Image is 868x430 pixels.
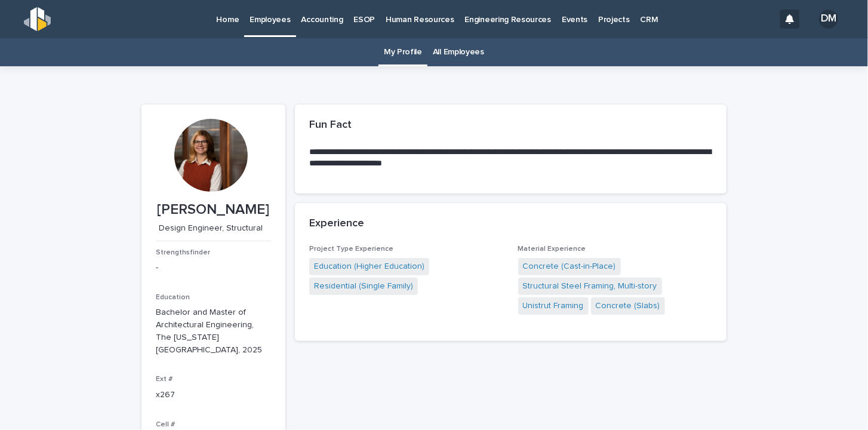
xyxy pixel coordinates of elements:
span: Material Experience [518,245,586,253]
p: Bachelor and Master of Architectural Engineering, The [US_STATE][GEOGRAPHIC_DATA], 2025 [156,306,271,356]
span: Ext # [156,376,173,383]
a: Unistrut Framing [523,300,584,312]
h2: Experience [309,217,364,231]
a: Concrete (Slabs) [596,300,660,312]
a: All Employees [433,38,484,66]
a: x267 [156,391,175,399]
span: Education [156,294,190,301]
img: s5b5MGTdWwFoU4EDV7nw [24,7,51,31]
span: Cell # [156,421,175,428]
p: [PERSON_NAME] [156,201,271,219]
a: Residential (Single Family) [314,280,413,293]
a: Concrete (Cast-in-Place) [523,260,616,273]
h2: Fun Fact [309,119,352,132]
a: Structural Steel Framing, Multi-story [523,280,657,293]
a: Education (Higher Education) [314,260,424,273]
span: Strengthsfinder [156,249,210,256]
p: - [156,262,271,274]
div: DM [819,10,838,29]
span: Project Type Experience [309,245,393,253]
a: My Profile [384,38,422,66]
p: Design Engineer, Structural [156,223,266,234]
